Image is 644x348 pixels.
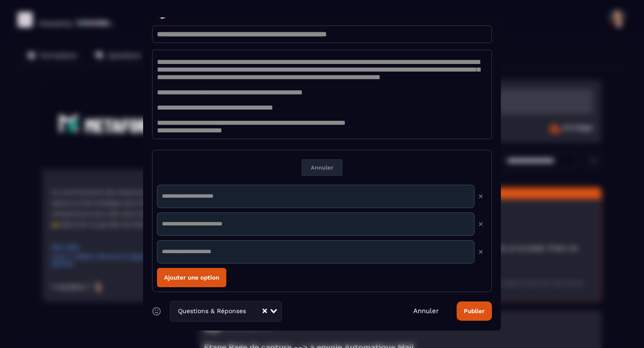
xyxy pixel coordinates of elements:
[301,159,343,176] button: Annuler
[170,301,282,322] div: Search for option
[457,301,492,321] button: Publier
[263,308,267,314] button: Clear Selected
[157,268,226,287] button: Ajouter une option
[413,307,439,315] a: Annuler
[176,306,248,316] span: Questions & Réponses
[248,306,262,316] input: Search for option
